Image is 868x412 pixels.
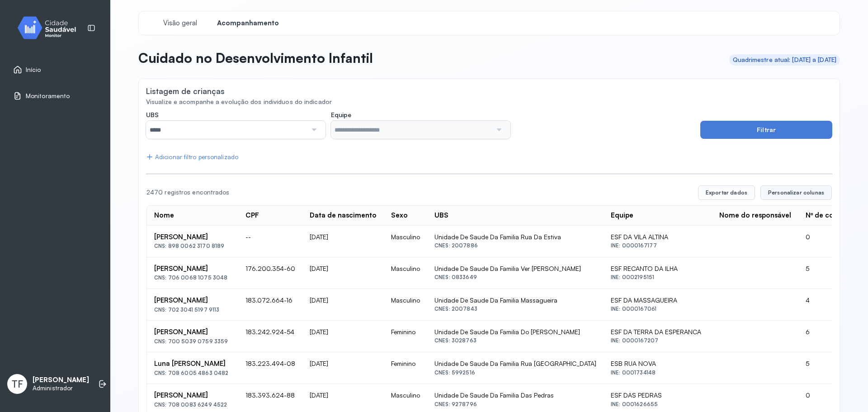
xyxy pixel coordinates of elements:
button: Personalizar colunas [760,185,832,200]
a: Início [13,65,97,74]
div: Unidade De Saude Da Familia Rua Da Estiva [434,233,596,241]
button: Filtrar [700,121,832,139]
span: UBS [146,111,159,119]
div: INE: 0000167061 [611,306,705,312]
img: monitor.svg [9,14,91,41]
td: [DATE] [302,321,384,352]
td: Masculino [384,257,427,289]
td: [DATE] [302,257,384,289]
div: INE: 0002195151 [611,274,705,280]
div: Luna [PERSON_NAME] [154,360,231,368]
td: Feminino [384,321,427,352]
div: CNS: 702 3041 5197 9113 [154,307,231,313]
div: CNS: 898 0062 3170 8189 [154,243,231,249]
div: CNES: 2007886 [434,242,596,249]
td: Feminino [384,352,427,384]
div: Adicionar filtro personalizado [146,153,238,161]
div: Unidade De Saude Da Familia Do [PERSON_NAME] [434,328,596,336]
p: [PERSON_NAME] [33,376,89,384]
div: Sexo [391,211,408,220]
div: Listagem de crianças [146,86,225,96]
span: Equipe [331,111,351,119]
div: ESF DA MASSAGUEIRA [611,296,705,304]
span: Início [26,66,41,74]
div: CNES: 5992516 [434,369,596,376]
div: [PERSON_NAME] [154,296,231,305]
div: Data de nascimento [310,211,377,220]
div: Unidade De Saude Da Familia Rua [GEOGRAPHIC_DATA] [434,360,596,368]
td: 183.223.494-08 [238,352,302,384]
td: -- [238,226,302,257]
div: CNS: 700 5039 0759 3359 [154,338,231,345]
p: Administrador [33,384,89,392]
div: INE: 0001626655 [611,401,705,407]
td: Masculino [384,226,427,257]
div: ESF DAS PEDRAS [611,391,705,399]
div: Nome do responsável [719,211,791,220]
a: Monitoramento [13,91,97,100]
div: Visualize e acompanhe a evolução dos indivíduos do indicador [146,98,832,106]
div: Unidade De Saude Da Familia Massagueira [434,296,596,304]
td: 183.072.664-16 [238,289,302,321]
div: ESB RUA NOVA [611,360,705,368]
td: [DATE] [302,352,384,384]
div: INE: 0000167207 [611,337,705,344]
div: INE: 0000167177 [611,242,705,249]
td: [DATE] [302,289,384,321]
div: CNES: 9278796 [434,401,596,407]
div: CNS: 706 0068 1075 3048 [154,275,231,281]
div: 2470 registros encontrados [146,189,691,196]
div: CNS: 708 6005 4863 0482 [154,370,231,376]
td: 183.242.924-54 [238,321,302,352]
div: ESF DA TERRA DA ESPERANCA [611,328,705,336]
div: INE: 0001734148 [611,369,705,376]
div: [PERSON_NAME] [154,233,231,242]
button: Exportar dados [698,185,755,200]
div: [PERSON_NAME] [154,328,231,336]
span: Acompanhamento [217,19,279,28]
div: Quadrimestre atual: [DATE] a [DATE] [733,56,837,64]
div: UBS [434,211,448,220]
td: Masculino [384,289,427,321]
div: Nome [154,211,174,220]
span: Personalizar colunas [768,189,824,196]
span: Visão geral [163,19,197,28]
div: Unidade De Saude Da Familia Das Pedras [434,391,596,399]
span: TF [12,378,23,390]
div: [PERSON_NAME] [154,391,231,400]
div: ESF RECANTO DA ILHA [611,265,705,273]
td: [DATE] [302,226,384,257]
span: Monitoramento [26,92,70,100]
div: CNES: 3028763 [434,337,596,344]
div: CPF [245,211,259,220]
div: CNS: 708 0083 6249 4522 [154,402,231,408]
div: Equipe [611,211,633,220]
div: [PERSON_NAME] [154,265,231,273]
div: Unidade De Saude Da Familia Ver [PERSON_NAME] [434,265,596,273]
div: CNES: 0833649 [434,274,596,280]
td: 176.200.354-60 [238,257,302,289]
div: ESF DA VILA ALTINA [611,233,705,241]
p: Cuidado no Desenvolvimento Infantil [138,50,373,66]
div: CNES: 2007843 [434,306,596,312]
